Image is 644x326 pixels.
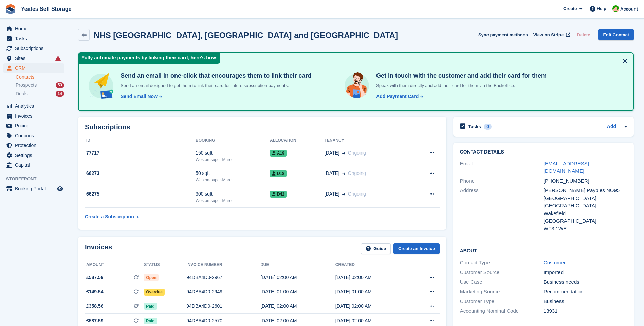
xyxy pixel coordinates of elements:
span: Paid [144,303,157,310]
span: £587.59 [86,317,104,324]
span: Open [144,274,159,281]
a: menu [3,184,64,193]
div: 50 sqft [196,170,270,177]
h4: Get in touch with the customer and add their card for them [373,72,547,80]
span: Ongoing [348,191,366,197]
div: Wakefield [544,210,627,218]
p: Speak with them directly and add their card for them via the Backoffice. [373,82,547,89]
div: [DATE] 02:00 AM [260,303,335,310]
div: Business [544,298,627,305]
th: Tenancy [325,135,410,146]
a: menu [3,34,64,43]
div: 53 [56,82,64,88]
a: menu [3,150,64,160]
h2: Tasks [468,124,481,130]
th: Invoice number [186,260,260,270]
img: Angela Field [612,5,619,12]
div: Weston-super-Mare [196,198,270,204]
div: Business needs [544,278,627,286]
div: [DATE] 02:00 AM [260,274,335,281]
a: Yeates Self Storage [18,3,74,15]
a: menu [3,101,64,111]
div: 0 [484,124,492,130]
div: Contact Type [460,259,544,267]
div: [PHONE_NUMBER] [544,177,627,185]
span: Storefront [6,176,68,182]
span: Account [620,6,638,13]
th: Status [144,260,186,270]
div: [DATE] 02:00 AM [335,317,410,324]
span: CRM [15,63,56,73]
div: Use Case [460,278,544,286]
a: menu [3,141,64,150]
h2: Subscriptions [85,123,440,131]
div: Weston-super-Mare [196,157,270,163]
i: Smart entry sync failures have occurred [55,56,61,61]
span: [DATE] [325,149,339,157]
a: [EMAIL_ADDRESS][DOMAIN_NAME] [544,161,589,174]
img: send-email-b5881ef4c8f827a638e46e229e590028c7e36e3a6c99d2365469aff88783de13.svg [87,72,115,100]
a: Contacts [16,74,64,80]
a: Create a Subscription [85,210,139,223]
th: Amount [85,260,144,270]
div: Address [460,187,544,232]
div: Recommendation [544,288,627,296]
span: Tasks [15,34,56,43]
img: stora-icon-8386f47178a22dfd0bd8f6a31ec36ba5ce8667c1dd55bd0f319d3a0aa187defe.svg [5,4,16,14]
a: menu [3,160,64,170]
div: [DATE] 02:00 AM [335,274,410,281]
h2: Contact Details [460,149,627,155]
div: 66273 [85,170,196,177]
span: Capital [15,160,56,170]
span: Pricing [15,121,56,130]
span: Ongoing [348,170,366,176]
a: Guide [361,243,391,254]
span: Booking Portal [15,184,56,193]
span: A19 [270,150,287,157]
span: Invoices [15,111,56,121]
a: View on Stripe [531,29,572,40]
div: Customer Source [460,269,544,277]
div: 77717 [85,149,196,157]
th: Created [335,260,410,270]
th: Booking [196,135,270,146]
span: Paid [144,318,157,324]
h2: NHS [GEOGRAPHIC_DATA], [GEOGRAPHIC_DATA] and [GEOGRAPHIC_DATA] [94,30,398,40]
div: Add Payment Card [376,93,419,100]
div: 150 sqft [196,149,270,157]
div: Imported [544,269,627,277]
div: Email [460,160,544,175]
span: D18 [270,170,287,177]
span: Overdue [144,289,165,296]
div: 13931 [544,307,627,315]
div: 94DBA4D0-2570 [186,317,260,324]
a: menu [3,131,64,140]
a: Add Payment Card [373,93,424,100]
div: [DATE] 02:00 AM [260,317,335,324]
button: Sync payment methods [478,29,528,40]
h4: Send an email in one-click that encourages them to link their card [118,72,311,80]
div: 14 [56,91,64,97]
a: Customer [544,260,566,265]
a: menu [3,63,64,73]
span: Protection [15,141,56,150]
div: [GEOGRAPHIC_DATA] [544,217,627,225]
div: [DATE] 02:00 AM [335,303,410,310]
span: [DATE] [325,170,339,177]
a: Deals 14 [16,90,64,97]
a: menu [3,111,64,121]
a: menu [3,54,64,63]
span: £358.56 [86,303,104,310]
img: get-in-touch-e3e95b6451f4e49772a6039d3abdde126589d6f45a760754adfa51be33bf0f70.svg [343,72,371,100]
span: D42 [270,191,287,198]
span: £587.59 [86,274,104,281]
a: Preview store [56,185,64,193]
span: Home [15,24,56,34]
div: [DATE] 01:00 AM [335,288,410,296]
div: Accounting Nominal Code [460,307,544,315]
span: £149.54 [86,288,104,296]
span: Prospects [16,82,37,88]
span: View on Stripe [533,32,564,38]
div: 66275 [85,190,196,198]
th: ID [85,135,196,146]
